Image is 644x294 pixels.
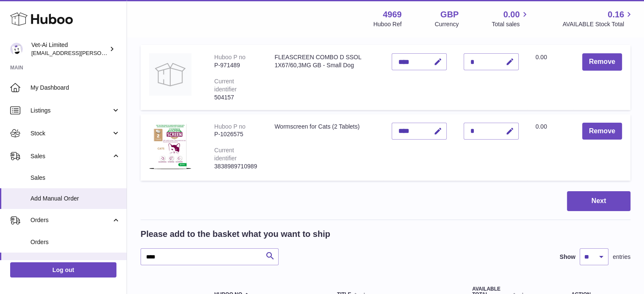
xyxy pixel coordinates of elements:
[582,123,622,140] button: Remove
[567,191,630,211] button: Next
[214,162,257,170] div: 3838989710989
[373,20,402,28] div: Huboo Ref
[141,228,330,240] h2: Please add to the basket what you want to ship
[582,53,622,71] button: Remove
[30,152,111,160] span: Sales
[266,114,383,181] td: Wormscreen for Cats (2 Tablets)
[10,43,23,55] img: abbey.fraser-roe@vet-ai.com
[492,9,529,28] a: 0.00 Total sales
[31,41,108,57] div: Vet-Ai Limited
[30,129,111,137] span: Stock
[608,9,624,20] span: 0.16
[149,123,191,170] img: Wormscreen for Cats (2 Tablets)
[536,54,547,60] span: 0.00
[492,20,529,28] span: Total sales
[149,53,191,96] img: FLEASCREEN COMBO D SSOL 1X67/60,3MG GB - Small Dog
[440,9,459,20] strong: GBP
[536,123,547,130] span: 0.00
[10,262,116,278] a: Log out
[266,45,383,110] td: FLEASCREEN COMBO D SSOL 1X67/60,3MG GB - Small Dog
[503,9,520,20] span: 0.00
[613,253,630,261] span: entries
[214,54,246,60] div: Huboo P no
[30,174,120,182] span: Sales
[214,130,257,138] div: P-1026575
[30,84,120,92] span: My Dashboard
[214,93,257,102] div: 504157
[30,238,120,246] span: Orders
[383,9,402,20] strong: 4969
[560,253,575,261] label: Show
[31,49,170,56] span: [EMAIL_ADDRESS][PERSON_NAME][DOMAIN_NAME]
[30,259,120,267] span: Add Manual Order
[562,9,634,28] a: 0.16 AVAILABLE Stock Total
[30,216,111,224] span: Orders
[435,20,459,28] div: Currency
[214,123,246,130] div: Huboo P no
[30,195,120,203] span: Add Manual Order
[214,61,257,69] div: P-971489
[214,147,237,162] div: Current identifier
[214,78,237,93] div: Current identifier
[562,20,634,28] span: AVAILABLE Stock Total
[30,107,111,115] span: Listings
